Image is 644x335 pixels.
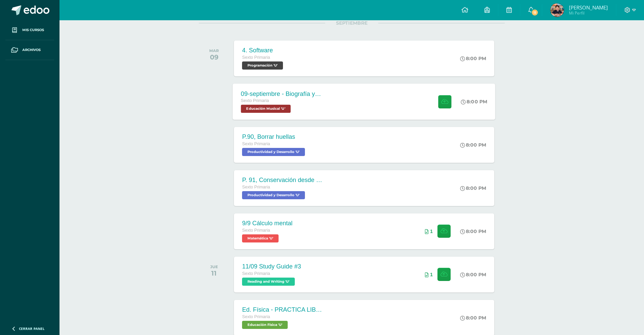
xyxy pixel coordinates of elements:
div: Archivos entregados [425,272,433,277]
span: Productividad y Desarrollo 'U' [242,148,305,156]
div: 8:00 PM [460,228,486,234]
div: 09 [209,53,219,61]
span: Sexto Primaria [242,141,270,146]
div: 8:00 PM [460,142,486,148]
a: Archivos [5,40,54,60]
div: 09-septiembre - Biografía y música de [DATE][PERSON_NAME] [241,90,323,97]
div: P. 91, Conservación desde la cultura local [242,177,323,184]
div: 11 [210,269,218,277]
div: 8:00 PM [460,272,486,278]
span: SEPTIEMBRE [325,20,378,26]
div: 8:00 PM [461,99,487,105]
span: 1 [430,272,433,277]
span: 1 [430,229,433,234]
span: Sexto Primaria [242,55,270,60]
span: Sexto Primaria [242,271,270,276]
div: 11/09 Study Guide #3 [242,263,301,270]
div: P.90, Borrar huellas [242,133,307,140]
span: [PERSON_NAME] [569,4,608,11]
div: JUE [210,264,218,269]
span: Sexto Primaria [242,314,270,319]
span: Sexto Primaria [242,228,270,233]
div: Ed. Física - PRACTICA LIBRE Voleibol - S4 [242,306,323,313]
a: Mis cursos [5,20,54,40]
span: Educación Musical 'U' [241,105,291,113]
span: Archivos [22,47,41,53]
span: Productividad y Desarrollo 'U' [242,191,305,199]
span: Sexto Primaria [242,185,270,189]
div: 8:00 PM [460,185,486,191]
span: Reading and Writing 'U' [242,278,295,286]
div: 9/9 Cálculo mental [242,220,292,227]
div: 8:00 PM [460,55,486,61]
span: Educación Física 'U' [242,321,288,329]
span: Mi Perfil [569,10,608,16]
span: Mis cursos [22,27,44,33]
span: Cerrar panel [19,326,45,331]
div: 8:00 PM [460,315,486,321]
div: Archivos entregados [425,229,433,234]
span: Matemática 'U' [242,234,279,242]
span: 11 [531,9,539,16]
div: MAR [209,48,219,53]
img: a581191a426275e72d3a4ed0139e6ac6.png [550,3,564,17]
span: Sexto Primaria [241,98,269,103]
span: Programación 'U' [242,61,283,70]
div: 4. Software [242,47,285,54]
